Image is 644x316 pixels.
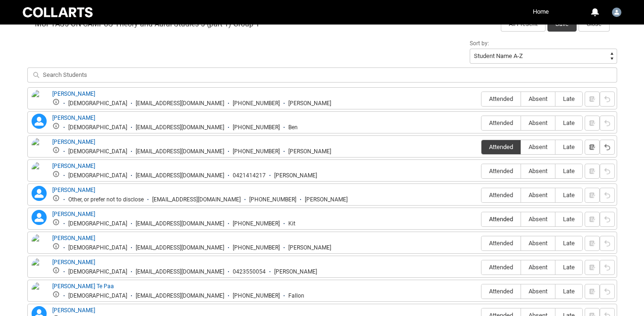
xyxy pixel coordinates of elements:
div: [DEMOGRAPHIC_DATA] [68,268,127,275]
a: [PERSON_NAME] [52,91,95,97]
div: Ben [288,124,298,131]
div: [DEMOGRAPHIC_DATA] [68,172,127,179]
button: Reset [600,91,615,107]
div: 0421414217 [233,172,266,179]
a: [PERSON_NAME] [52,307,95,314]
div: [PHONE_NUMBER] [249,196,296,203]
a: Home [530,5,551,19]
img: Fallon Rose Te Paa [32,282,47,316]
div: [PERSON_NAME] [288,100,331,107]
span: Absent [521,264,555,271]
span: Absent [521,191,555,199]
span: Absent [521,167,555,175]
span: Attended [481,167,521,175]
span: Late [555,240,582,247]
span: Attended [481,264,521,271]
button: Reset [600,260,615,275]
button: User Profile Faculty.rhart [610,4,624,19]
span: Attended [481,216,521,223]
span: Attended [481,95,521,102]
div: [PHONE_NUMBER] [233,124,280,131]
span: Attended [481,119,521,126]
div: [PHONE_NUMBER] [233,244,280,251]
button: Notes [585,140,600,155]
a: [PERSON_NAME] [52,187,95,193]
img: Elliott Willis [32,234,47,255]
div: [PERSON_NAME] [288,148,331,155]
div: [EMAIL_ADDRESS][DOMAIN_NAME] [136,100,224,107]
span: Late [555,119,582,126]
div: [DEMOGRAPHIC_DATA] [68,220,127,227]
a: [PERSON_NAME] [52,235,95,241]
span: Late [555,95,582,102]
span: Absent [521,95,555,102]
div: [PERSON_NAME] [274,172,317,179]
a: [PERSON_NAME] Te Paa [52,283,114,290]
div: [PERSON_NAME] [288,244,331,251]
img: Catherine Kamal [32,162,47,183]
div: [DEMOGRAPHIC_DATA] [68,292,127,299]
button: Reset [600,212,615,227]
div: [EMAIL_ADDRESS][DOMAIN_NAME] [136,220,224,227]
div: [DEMOGRAPHIC_DATA] [68,124,127,131]
span: Absent [521,240,555,247]
img: Faculty.rhart [612,8,621,17]
a: [PERSON_NAME] [52,115,95,121]
input: Search Students [27,67,617,83]
span: Absent [521,119,555,126]
button: Reset [600,164,615,179]
button: Reset [600,140,615,155]
span: Absent [521,143,555,150]
span: Attended [481,240,521,247]
div: [PERSON_NAME] [305,196,348,203]
div: [PHONE_NUMBER] [233,292,280,299]
span: Late [555,264,582,271]
div: [EMAIL_ADDRESS][DOMAIN_NAME] [136,124,224,131]
span: Absent [521,216,555,223]
div: [EMAIL_ADDRESS][DOMAIN_NAME] [136,244,224,251]
a: [PERSON_NAME] [52,163,95,169]
a: [PERSON_NAME] [52,139,95,145]
div: [PERSON_NAME] [274,268,317,275]
div: [DEMOGRAPHIC_DATA] [68,100,127,107]
img: Alice Kernich [32,90,47,110]
lightning-icon: Christopher Werren [32,210,47,225]
div: [EMAIL_ADDRESS][DOMAIN_NAME] [136,148,224,155]
span: Late [555,288,582,295]
lightning-icon: Benjamin Heitmann [32,114,47,129]
div: [DEMOGRAPHIC_DATA] [68,148,127,155]
div: [PHONE_NUMBER] [233,100,280,107]
div: [PHONE_NUMBER] [233,148,280,155]
div: [EMAIL_ADDRESS][DOMAIN_NAME] [136,268,224,275]
span: Attended [481,191,521,199]
div: Kit [288,220,295,227]
div: 0423550054 [233,268,266,275]
div: [EMAIL_ADDRESS][DOMAIN_NAME] [152,196,241,203]
button: Reset [600,236,615,251]
span: Absent [521,288,555,295]
a: [PERSON_NAME] [52,211,95,217]
span: Late [555,216,582,223]
button: Reset [600,284,615,299]
img: Brandon Peterson [32,138,47,158]
span: Late [555,143,582,150]
span: Sort by: [470,40,489,47]
span: Late [555,191,582,199]
img: Emily Tei [32,258,47,279]
span: Late [555,167,582,175]
div: [EMAIL_ADDRESS][DOMAIN_NAME] [136,172,224,179]
a: [PERSON_NAME] [52,259,95,266]
lightning-icon: Charlotte Finnin [32,186,47,201]
div: Fallon [288,292,304,299]
div: [DEMOGRAPHIC_DATA] [68,244,127,251]
div: Other, or prefer not to disclose [68,196,144,203]
span: Attended [481,143,521,150]
div: [EMAIL_ADDRESS][DOMAIN_NAME] [136,292,224,299]
span: Attended [481,288,521,295]
div: [PHONE_NUMBER] [233,220,280,227]
button: Reset [600,116,615,131]
button: Reset [600,188,615,203]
